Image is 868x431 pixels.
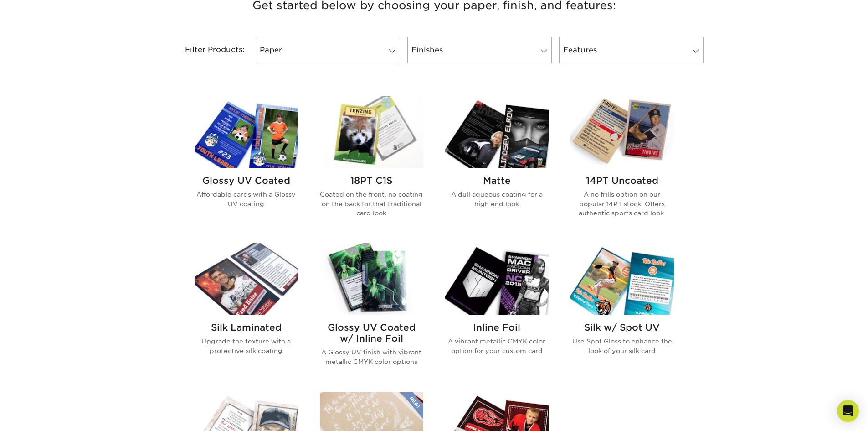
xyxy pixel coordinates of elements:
[195,96,298,168] img: Glossy UV Coated Trading Cards
[570,243,674,381] a: Silk w/ Spot UV Trading Cards Silk w/ Spot UV Use Spot Gloss to enhance the look of your silk card
[195,96,298,232] a: Glossy UV Coated Trading Cards Glossy UV Coated Affordable cards with a Glossy UV coating
[320,175,423,186] h2: 18PT C1S
[445,175,549,186] h2: Matte
[559,37,704,63] a: Features
[445,96,549,168] img: Matte Trading Cards
[445,243,549,315] img: Inline Foil Trading Cards
[570,175,674,186] h2: 14PT Uncoated
[195,322,298,333] h2: Silk Laminated
[401,392,423,419] img: New Product
[320,243,423,315] img: Glossy UV Coated w/ Inline Foil Trading Cards
[320,348,423,366] p: A Glossy UV finish with vibrant metallic CMYK color options
[195,243,298,381] a: Silk Laminated Trading Cards Silk Laminated Upgrade the texture with a protective silk coating
[570,322,674,333] h2: Silk w/ Spot UV
[256,37,400,63] a: Paper
[320,243,423,381] a: Glossy UV Coated w/ Inline Foil Trading Cards Glossy UV Coated w/ Inline Foil A Glossy UV finish ...
[320,96,423,168] img: 18PT C1S Trading Cards
[837,400,859,422] div: Open Intercom Messenger
[195,243,298,315] img: Silk Laminated Trading Cards
[445,243,549,381] a: Inline Foil Trading Cards Inline Foil A vibrant metallic CMYK color option for your custom card
[195,337,298,355] p: Upgrade the texture with a protective silk coating
[445,190,549,208] p: A dull aqueous coating for a high end look
[161,37,252,63] div: Filter Products:
[407,37,552,63] a: Finishes
[570,96,674,168] img: 14PT Uncoated Trading Cards
[570,337,674,355] p: Use Spot Gloss to enhance the look of your silk card
[195,175,298,186] h2: Glossy UV Coated
[570,190,674,218] p: A no frills option on our popular 14PT stock. Offers authentic sports card look.
[195,190,298,208] p: Affordable cards with a Glossy UV coating
[320,96,423,232] a: 18PT C1S Trading Cards 18PT C1S Coated on the front, no coating on the back for that traditional ...
[570,96,674,232] a: 14PT Uncoated Trading Cards 14PT Uncoated A no frills option on our popular 14PT stock. Offers au...
[570,243,674,315] img: Silk w/ Spot UV Trading Cards
[445,322,549,333] h2: Inline Foil
[320,190,423,218] p: Coated on the front, no coating on the back for that traditional card look
[320,322,423,344] h2: Glossy UV Coated w/ Inline Foil
[445,337,549,355] p: A vibrant metallic CMYK color option for your custom card
[445,96,549,232] a: Matte Trading Cards Matte A dull aqueous coating for a high end look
